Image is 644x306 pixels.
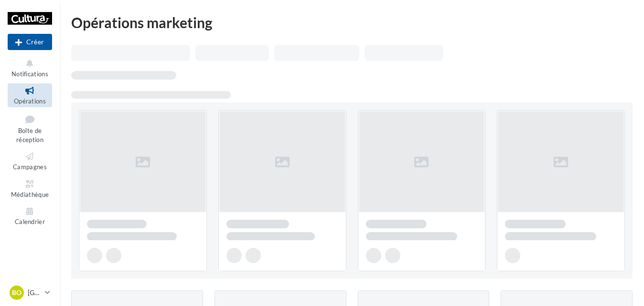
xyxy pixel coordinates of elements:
[8,204,52,227] a: Calendrier
[11,70,48,78] span: Notifications
[16,127,43,143] span: Boîte de réception
[8,149,52,173] a: Campagnes
[13,163,47,171] span: Campagnes
[8,111,52,146] a: Boîte de réception
[8,83,52,107] a: Opérations
[15,218,45,225] span: Calendrier
[28,288,41,297] p: [GEOGRAPHIC_DATA]
[8,34,52,50] div: Nouvelle campagne
[8,56,52,80] button: Notifications
[71,15,633,30] div: Opérations marketing
[8,34,52,50] button: Créer
[14,97,46,105] span: Opérations
[8,284,52,302] a: Bo [GEOGRAPHIC_DATA]
[11,191,49,198] span: Médiathèque
[12,288,21,297] span: Bo
[8,177,52,200] a: Médiathèque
